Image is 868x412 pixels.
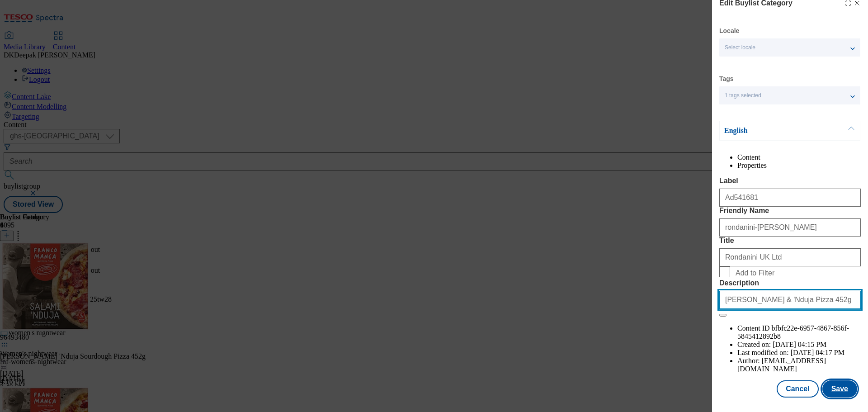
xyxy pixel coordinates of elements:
[725,44,755,51] span: Select locale
[719,207,861,215] label: Friendly Name
[719,28,739,33] label: Locale
[719,237,861,245] label: Title
[777,380,818,398] button: Cancel
[736,269,774,277] span: Add to Filter
[719,189,861,207] input: Enter Label
[737,324,861,341] li: Content ID
[719,86,860,104] button: 1 tags selected
[719,218,861,237] input: Enter Friendly Name
[791,349,844,356] span: [DATE] 04:17 PM
[737,324,849,340] span: bfbfc22e-6957-4867-856f-5845412892b8
[737,153,861,161] li: Content
[719,76,734,81] label: Tags
[737,349,861,357] li: Last modified on:
[719,248,861,266] input: Enter Title
[719,291,861,309] input: Enter Description
[737,357,826,373] span: [EMAIL_ADDRESS][DOMAIN_NAME]
[822,380,857,398] button: Save
[737,341,861,349] li: Created on:
[725,92,761,99] span: 1 tags selected
[719,279,861,287] label: Description
[737,357,861,373] li: Author:
[719,38,860,57] button: Select locale
[724,126,819,135] p: English
[773,341,826,348] span: [DATE] 04:15 PM
[719,177,861,185] label: Label
[737,161,861,170] li: Properties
